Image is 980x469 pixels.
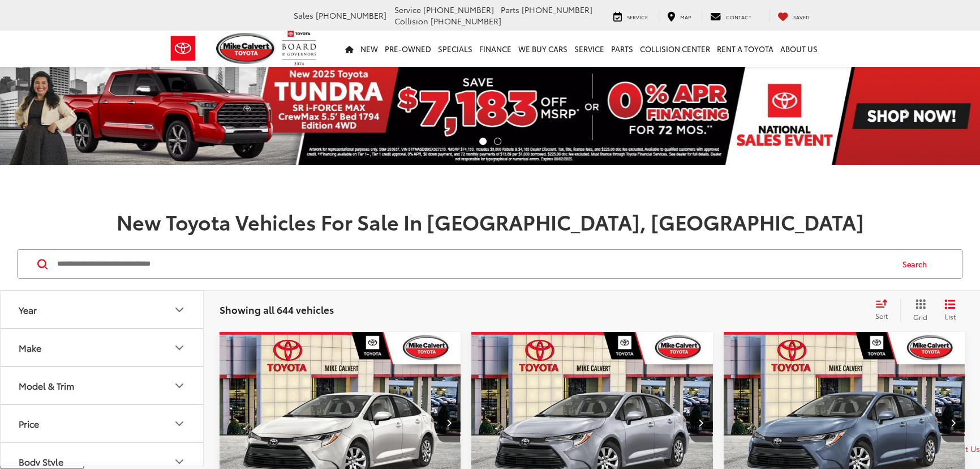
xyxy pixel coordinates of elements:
a: Service [571,31,608,67]
div: Year [19,304,37,315]
span: Saved [793,13,810,20]
span: Map [680,13,691,20]
button: PricePrice [1,405,204,442]
button: Next image [437,403,460,442]
button: Search [892,250,943,278]
input: Search by Make, Model, or Keyword [56,250,892,278]
span: Contact [726,13,751,20]
button: Grid View [900,299,936,321]
span: [PHONE_NUMBER] [431,15,501,27]
div: Price [173,417,186,430]
span: Service [627,13,648,20]
div: Body Style [173,455,186,468]
div: Make [173,341,186,355]
span: Sort [875,311,888,321]
a: About Us [777,31,821,67]
a: Home [342,31,357,67]
span: [PHONE_NUMBER] [316,10,386,21]
a: Parts [608,31,637,67]
button: Model & TrimModel & Trim [1,367,204,404]
div: Make [19,342,41,353]
a: Finance [476,31,515,67]
button: YearYear [1,291,204,328]
a: Specials [435,31,476,67]
button: Next image [942,403,964,442]
a: New [357,31,381,67]
span: [PHONE_NUMBER] [423,4,494,15]
a: Text Us [953,443,980,454]
a: Service [605,10,656,22]
button: MakeMake [1,329,204,366]
span: Parts [501,4,519,15]
span: List [944,312,956,321]
div: Price [19,418,39,429]
span: Collision [394,15,428,27]
img: Toyota [162,30,204,67]
span: Grid [913,312,927,322]
span: Service [394,4,421,15]
a: Contact [702,10,760,22]
img: Mike Calvert Toyota [216,33,276,64]
a: My Saved Vehicles [769,10,818,22]
a: Pre-Owned [381,31,435,67]
div: Body Style [19,456,63,467]
span: Showing all 644 vehicles [220,302,334,316]
div: Model & Trim [173,379,186,393]
div: Year [173,303,186,317]
a: Rent a Toyota [713,31,777,67]
button: Select sort value [870,299,900,321]
div: Model & Trim [19,380,74,391]
a: Map [659,10,699,22]
button: List View [936,299,964,321]
button: Next image [690,403,712,442]
span: [PHONE_NUMBER] [522,4,592,15]
a: WE BUY CARS [515,31,571,67]
a: Collision Center [637,31,713,67]
span: Sales [294,10,313,21]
